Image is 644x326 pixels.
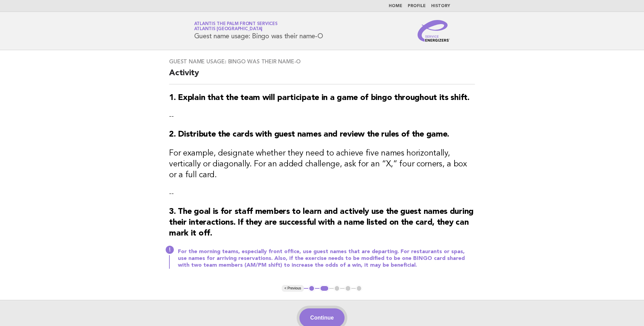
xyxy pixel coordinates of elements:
[389,4,402,8] a: Home
[282,285,304,292] button: < Previous
[431,4,450,8] a: History
[169,208,474,238] strong: 3. The goal is for staff members to learn and actively use the guest names during their interacti...
[319,285,329,292] button: 2
[408,4,426,8] a: Profile
[169,58,475,65] h3: Guest name usage: Bingo was their name-O
[178,248,475,269] p: For the morning teams, especially front office, use guest names that are departing. For restauran...
[308,285,315,292] button: 1
[169,189,475,198] p: --
[169,111,475,121] p: --
[169,148,475,181] h3: For example, designate whether they need to achieve five names horizontally, vertically or diagon...
[194,27,263,32] span: Atlantis [GEOGRAPHIC_DATA]
[169,94,469,102] strong: 1. Explain that the team will participate in a game of bingo throughout its shift.
[418,20,450,42] img: Service Energizers
[194,22,278,31] a: Atlantis The Palm Front ServicesAtlantis [GEOGRAPHIC_DATA]
[194,22,323,40] h1: Guest name usage: Bingo was their name-O
[169,130,449,139] strong: 2. Distribute the cards with guest names and review the rules of the game.
[169,68,475,84] h2: Activity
